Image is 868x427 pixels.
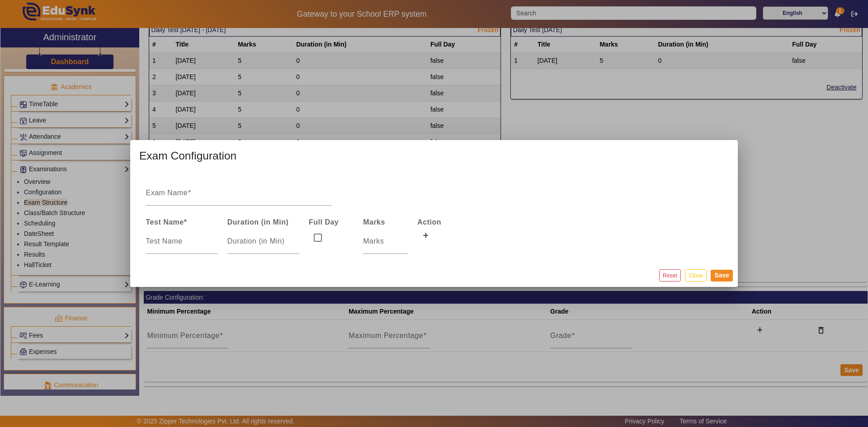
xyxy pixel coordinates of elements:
mat-label: Exam Name [146,189,188,197]
h3: Exam Configuration [130,140,738,171]
th: Full Day [304,216,359,228]
button: Close [685,269,706,282]
button: Save [711,270,733,282]
button: Reset [659,269,681,282]
input: Test Name [146,236,218,247]
th: Duration (in Min) [222,216,304,228]
th: Action [413,216,467,228]
th: Marks [359,216,413,228]
input: Marks [363,236,408,247]
input: Duration (in Min) [227,236,299,247]
th: Test Name [141,216,222,228]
